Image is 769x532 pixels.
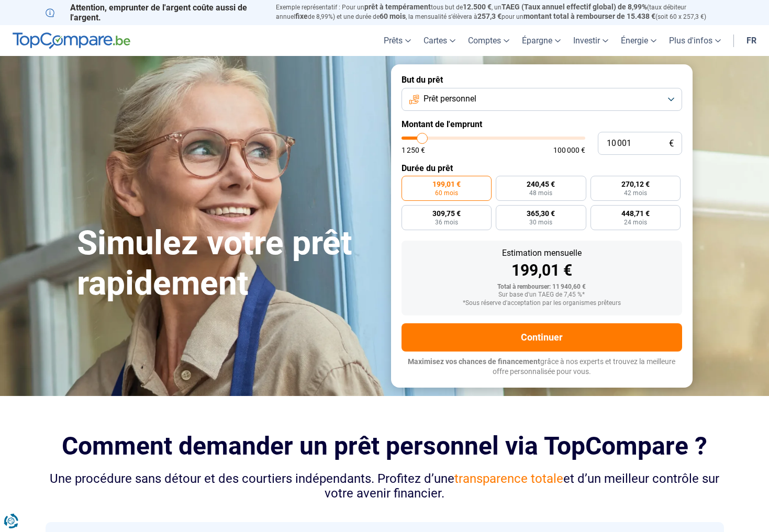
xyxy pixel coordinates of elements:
[477,12,501,20] span: 257,3 €
[621,210,650,217] span: 448,71 €
[364,3,431,11] span: prêt à tempérament
[402,323,682,352] button: Continuer
[615,25,663,56] a: Énergie
[402,119,682,129] label: Montant de l'emprunt
[402,146,425,154] span: 1 250 €
[295,12,308,20] span: fixe
[402,88,682,111] button: Prêt personnel
[410,300,674,307] div: *Sous réserve d'acceptation par les organismes prêteurs
[276,3,724,21] p: Exemple représentatif : Pour un tous but de , un (taux débiteur annuel de 8,99%) et une durée de ...
[408,357,540,366] span: Maximisez vos chances de financement
[410,249,674,257] div: Estimation mensuelle
[402,357,682,377] p: grâce à nos experts et trouvez la meilleure offre personnalisée pour vous.
[529,190,552,196] span: 48 mois
[435,190,458,196] span: 60 mois
[501,3,647,11] span: TAEG (Taux annuel effectif global) de 8,99%
[621,180,650,188] span: 270,12 €
[410,284,674,291] div: Total à rembourser: 11 940,60 €
[46,471,724,502] div: Une procédure sans détour et des courtiers indépendants. Profitez d’une et d’un meilleur contrôle...
[462,25,516,56] a: Comptes
[380,12,406,20] span: 60 mois
[454,471,563,486] span: transparence totale
[402,163,682,173] label: Durée du prêt
[463,3,492,11] span: 12.500 €
[410,291,674,299] div: Sur base d'un TAEG de 7,45 %*
[77,223,378,304] h1: Simulez votre prêt rapidement
[624,190,647,196] span: 42 mois
[46,3,263,22] p: Attention, emprunter de l'argent coûte aussi de l'argent.
[46,432,724,460] h2: Comment demander un prêt personnel via TopCompare ?
[669,139,674,148] span: €
[624,219,647,225] span: 24 mois
[377,25,417,56] a: Prêts
[516,25,567,56] a: Épargne
[527,180,555,188] span: 240,45 €
[740,25,763,56] a: fr
[435,219,458,225] span: 36 mois
[529,219,552,225] span: 30 mois
[527,210,555,217] span: 365,30 €
[402,75,682,85] label: But du prêt
[410,263,674,278] div: 199,01 €
[417,25,462,56] a: Cartes
[432,180,461,188] span: 199,01 €
[523,12,655,20] span: montant total à rembourser de 15.438 €
[423,93,476,105] span: Prêt personnel
[663,25,727,56] a: Plus d'infos
[13,32,130,49] img: TopCompare
[432,210,461,217] span: 309,75 €
[553,146,585,154] span: 100 000 €
[567,25,615,56] a: Investir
